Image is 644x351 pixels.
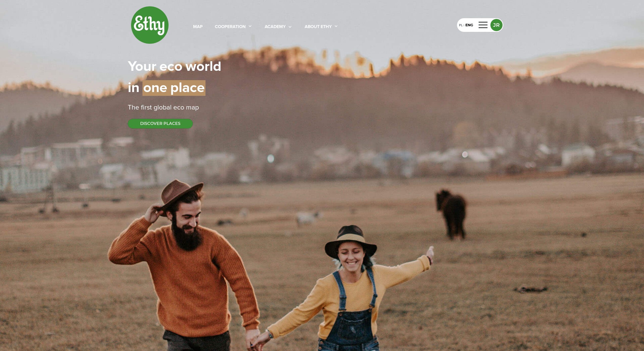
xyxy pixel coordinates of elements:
[490,19,503,31] button: JR
[182,60,185,74] span: |
[128,103,516,113] div: The first global eco map
[215,24,246,30] div: cooperation
[142,80,167,96] span: one
[305,24,332,30] div: About ethy
[465,23,473,28] div: ENG
[131,6,169,44] img: ethy-logo
[128,60,156,74] span: Your
[463,23,465,28] div: |
[167,80,170,96] span: |
[185,60,221,74] span: world
[159,60,182,74] span: eco
[128,119,193,128] button: DISCOVER PLACES
[193,24,203,30] div: map
[156,60,159,74] span: |
[265,24,286,30] div: academy
[170,80,205,96] span: place
[128,81,139,95] span: in
[459,22,463,28] div: PL
[139,81,142,95] span: |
